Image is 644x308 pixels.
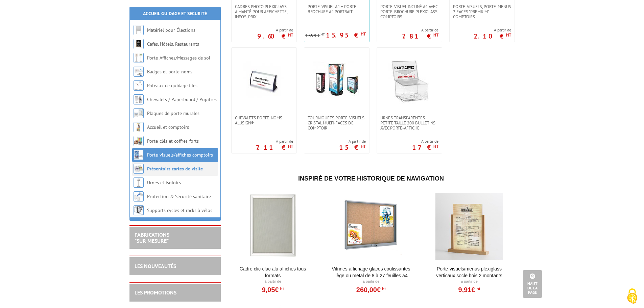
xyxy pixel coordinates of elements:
[380,4,438,19] span: Porte-visuel incliné A4 avec porte-brochure plexiglass comptoirs
[288,143,293,149] sup: HT
[134,94,144,104] img: Chevalets / Paperboard / Pupitres
[620,285,644,308] button: Cookies (fenêtre modale)
[134,205,144,215] img: Supports cycles et racks à vélos
[147,69,192,75] a: Badges et porte-noms
[339,145,366,149] p: 15 €
[232,4,296,19] a: Cadres photo Plexiglass aimanté pour affichette, infos, prix
[135,263,176,269] a: LES NOUVEAUTÉS
[134,164,144,174] img: Présentoirs cartes de visite
[135,289,176,296] a: LES PROMOTIONS
[147,207,212,213] a: Supports cycles et racks à vélos
[262,288,284,292] a: 9,05€HT
[232,115,296,125] a: Chevalets porte-noms AluSign®
[147,124,189,130] a: Accueil et comptoirs
[147,193,211,199] a: Protection & Sécurité sanitaire
[308,115,366,131] span: Tourniquets Porte-Visuels Cristal multi-faces de comptoir
[475,286,480,291] sup: HT
[134,80,144,91] img: Poteaux de guidage files
[313,58,360,105] img: Tourniquets Porte-Visuels Cristal multi-faces de comptoir
[134,177,144,188] img: Urnes et isoloirs
[231,279,315,284] p: À partir de
[147,55,210,61] a: Porte-Affiches/Messages de sol
[474,34,511,38] p: 2.10 €
[298,175,444,182] span: Inspiré de votre historique de navigation
[506,32,511,38] sup: HT
[377,4,442,19] a: Porte-visuel incliné A4 avec porte-brochure plexiglass comptoirs
[380,115,438,131] span: Urnes transparentes petite taille 200 bulletins avec porte-affiche
[458,288,480,292] a: 9,91€HT
[326,33,366,37] p: 15.95 €
[134,150,144,160] img: Porte-visuels/affiches comptoirs
[523,270,542,298] a: Haut de la page
[288,32,293,38] sup: HT
[474,27,511,33] span: A partir de
[433,32,438,38] sup: HT
[450,4,515,19] a: Porte-visuels, Porte-menus 2 faces "Premium" comptoirs
[402,34,438,38] p: 7.81 €
[134,53,144,63] img: Porte-Affiches/Messages de sol
[134,67,144,77] img: Badges et porte-noms
[356,288,386,292] a: 260,00€HT
[433,143,438,149] sup: HT
[377,115,442,131] a: Urnes transparentes petite taille 200 bulletins avec porte-affiche
[134,25,144,35] img: Matériel pour Élections
[134,122,144,132] img: Accueil et comptoirs
[147,166,203,172] a: Présentoirs cartes de visite
[339,139,366,144] span: A partir de
[134,39,144,49] img: Cafés, Hôtels, Restaurants
[257,27,293,33] span: A partir de
[147,110,199,116] a: Plaques de porte murales
[134,136,144,146] img: Porte-clés et coffres-forts
[134,108,144,118] img: Plaques de porte murales
[147,41,199,47] a: Cafés, Hôtels, Restaurants
[256,145,293,149] p: 7.11 €
[329,279,413,284] p: À partir de
[428,279,511,284] p: À partir de
[235,4,293,19] span: Cadres photo Plexiglass aimanté pour affichette, infos, prix
[147,96,217,102] a: Chevalets / Paperboard / Pupitres
[147,82,197,89] a: Poteaux de guidage files
[329,265,413,279] a: Vitrines affichage glaces coulissantes liège ou métal de 8 à 27 feuilles A4
[279,286,284,291] sup: HT
[361,143,366,149] sup: HT
[257,34,293,38] p: 9.60 €
[412,145,438,149] p: 17 €
[308,4,366,14] span: Porte-Visuel A4 + Porte-brochure A4 portrait
[402,27,438,33] span: A partir de
[147,138,199,144] a: Porte-clés et coffres-forts
[135,231,169,244] a: FABRICATIONS"Sur Mesure"
[147,27,195,33] a: Matériel pour Élections
[304,115,369,131] a: Tourniquets Porte-Visuels Cristal multi-faces de comptoir
[235,115,293,125] span: Chevalets porte-noms AluSign®
[412,139,438,144] span: A partir de
[386,58,433,105] img: Urnes transparentes petite taille 200 bulletins avec porte-affiche
[305,33,325,38] p: 17.99 €
[624,288,641,305] img: Cookies (fenêtre modale)
[428,265,511,279] a: Porte-Visuels/Menus Plexiglass Verticaux Socle Bois 2 Montants
[147,180,181,186] a: Urnes et isoloirs
[256,139,293,144] span: A partir de
[304,4,369,14] a: Porte-Visuel A4 + Porte-brochure A4 portrait
[240,58,288,105] img: Chevalets porte-noms AluSign®
[147,152,213,158] a: Porte-visuels/affiches comptoirs
[381,286,386,291] sup: HT
[134,191,144,202] img: Protection & Sécurité sanitaire
[320,32,325,37] sup: HT
[453,4,511,19] span: Porte-visuels, Porte-menus 2 faces "Premium" comptoirs
[143,10,207,17] a: Accueil Guidage et Sécurité
[361,31,366,37] sup: HT
[231,265,315,279] a: Cadre Clic-Clac Alu affiches tous formats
